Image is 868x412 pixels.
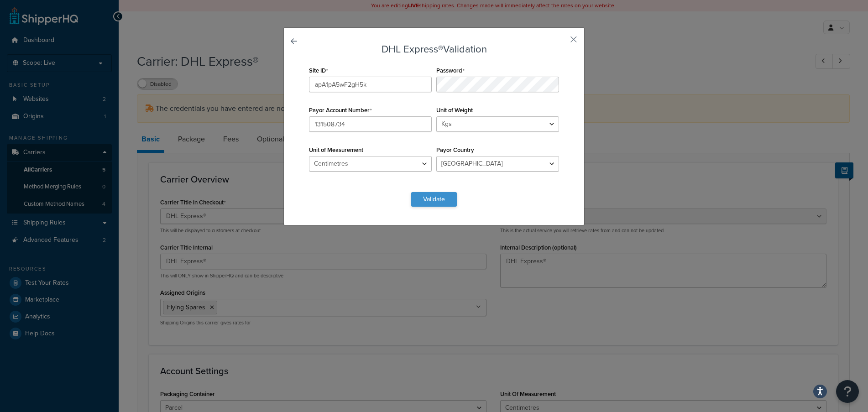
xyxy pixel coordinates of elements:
[307,44,561,55] h3: DHL Express® Validation
[309,146,363,153] label: Unit of Measurement
[436,67,465,74] label: Password
[411,192,457,207] button: Validate
[309,107,372,114] label: Payor Account Number
[436,146,474,153] label: Payor Country
[436,107,473,114] label: Unit of Weight
[309,67,328,74] label: Site ID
